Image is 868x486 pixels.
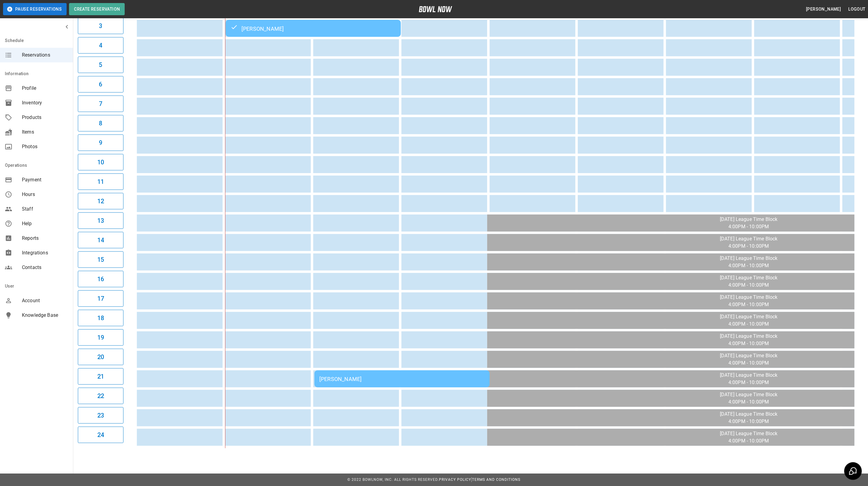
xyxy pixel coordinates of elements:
button: 21 [78,368,123,385]
div: [PERSON_NAME] [319,376,485,382]
h6: 23 [97,411,104,420]
button: 23 [78,407,123,424]
h6: 20 [97,352,104,362]
button: 10 [78,154,123,170]
span: Knowledge Base [22,312,68,319]
span: Reservations [22,51,68,59]
button: 7 [78,96,123,112]
button: 19 [78,329,123,346]
h6: 10 [97,157,104,167]
h6: 12 [97,196,104,206]
span: Profile [22,85,68,92]
h6: 3 [99,21,102,31]
button: 16 [78,271,123,287]
span: Integrations [22,249,68,257]
h6: 14 [97,235,104,245]
h6: 6 [99,79,102,89]
button: 4 [78,37,123,54]
button: 6 [78,76,123,93]
button: 9 [78,135,123,151]
span: Products [22,114,68,121]
button: 24 [78,427,123,443]
h6: 11 [97,177,104,187]
div: [PERSON_NAME] [231,25,396,32]
a: Privacy Policy [439,477,471,482]
h6: 7 [99,99,102,109]
h6: 18 [97,313,104,323]
img: logo [419,6,452,12]
span: Items [22,128,68,136]
button: 12 [78,193,123,209]
h6: 19 [97,333,104,342]
button: Create Reservation [69,3,125,15]
h6: 15 [97,255,104,264]
button: Logout [846,4,868,15]
h6: 5 [99,60,102,70]
span: Help [22,220,68,227]
button: 8 [78,115,123,131]
button: [PERSON_NAME] [804,4,843,15]
button: 11 [78,173,123,190]
span: Payment [22,176,68,184]
button: 15 [78,251,123,268]
span: Account [22,297,68,304]
button: 17 [78,290,123,307]
span: Inventory [22,99,68,107]
button: 18 [78,310,123,326]
h6: 8 [99,118,102,128]
h6: 13 [97,216,104,226]
a: Terms and Conditions [472,477,521,482]
h6: 22 [97,391,104,401]
span: Photos [22,143,68,150]
button: 20 [78,349,123,365]
button: 3 [78,18,123,34]
span: Hours [22,191,68,198]
h6: 4 [99,40,102,50]
span: © 2022 BowlNow, Inc. All Rights Reserved. [347,477,439,482]
button: 13 [78,212,123,229]
h6: 17 [97,294,104,303]
button: 5 [78,57,123,73]
button: Pause Reservations [3,3,67,15]
span: Contacts [22,264,68,271]
span: Staff [22,205,68,213]
button: 14 [78,232,123,248]
h6: 9 [99,138,102,148]
h6: 21 [97,372,104,381]
h6: 16 [97,274,104,284]
h6: 24 [97,430,104,440]
button: 22 [78,388,123,404]
span: Reports [22,235,68,242]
